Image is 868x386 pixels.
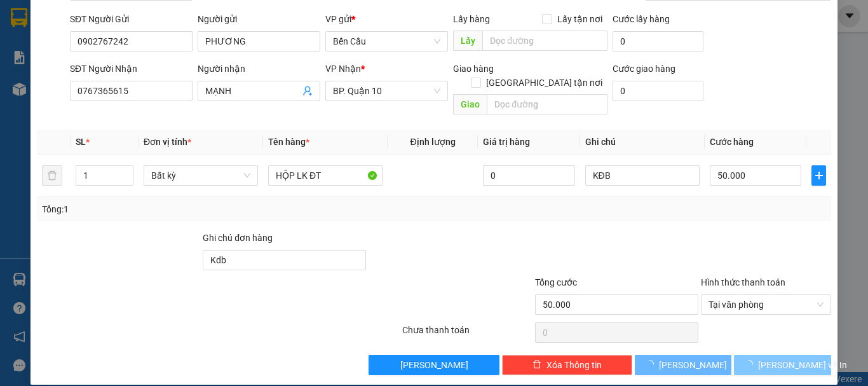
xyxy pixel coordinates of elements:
div: SĐT Người Nhận [70,62,193,76]
span: Định lượng [410,137,455,147]
input: VD: Bàn, Ghế [268,165,383,186]
span: Bến Cầu [333,32,440,51]
span: Đơn vị tính [144,137,191,147]
span: [GEOGRAPHIC_DATA] tận nơi [481,76,607,90]
span: delete [532,360,541,370]
span: Giao hàng [453,64,494,74]
button: deleteXóa Thông tin [502,355,632,375]
button: delete [42,165,62,186]
div: Tổng: 1 [42,202,336,216]
span: Lấy [453,31,482,51]
span: Tên hàng [268,137,309,147]
label: Cước lấy hàng [613,14,670,24]
label: Cước giao hàng [613,64,675,74]
input: Cước lấy hàng [613,31,703,52]
label: Ghi chú đơn hàng [203,233,273,243]
input: Cước giao hàng [613,81,703,101]
div: VP gửi [325,12,448,26]
span: loading [744,360,758,369]
button: [PERSON_NAME] [369,355,499,375]
input: Dọc đường [482,31,607,51]
span: [PERSON_NAME] [400,358,468,372]
div: Người gửi [198,12,320,26]
button: plus [811,165,826,186]
span: SL [76,137,86,147]
span: VP Nhận [325,64,361,74]
input: Dọc đường [487,94,607,114]
span: Tổng cước [535,277,577,287]
button: [PERSON_NAME] và In [734,355,831,375]
span: plus [812,170,825,181]
div: Chưa thanh toán [401,323,534,345]
span: Giá trị hàng [483,137,530,147]
span: Giao [453,94,487,114]
label: Hình thức thanh toán [701,277,785,287]
span: user-add [302,86,313,96]
span: Lấy hàng [453,14,490,24]
span: Lấy tận nơi [552,12,607,26]
th: Ghi chú [580,130,705,155]
span: BP. Quận 10 [333,81,440,100]
span: Tại văn phòng [709,295,824,314]
input: 0 [483,165,574,186]
input: Ghi chú đơn hàng [203,250,366,270]
div: SĐT Người Gửi [70,12,193,26]
span: [PERSON_NAME] và In [758,358,847,372]
span: loading [645,360,659,369]
input: Ghi Chú [585,165,700,186]
div: Người nhận [198,62,320,76]
span: [PERSON_NAME] [659,358,727,372]
span: Cước hàng [710,137,754,147]
span: Xóa Thông tin [546,358,602,372]
button: [PERSON_NAME] [635,355,732,375]
span: Bất kỳ [151,166,250,185]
